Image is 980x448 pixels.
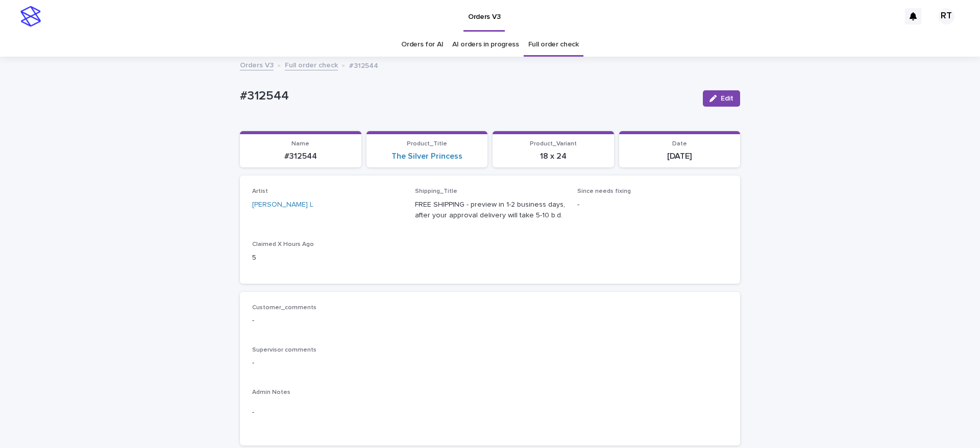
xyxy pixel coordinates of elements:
[528,33,579,57] a: Full order check
[252,188,268,194] span: Artist
[452,33,519,57] a: AI orders in progress
[415,200,566,221] p: FREE SHIPPING - preview in 1-2 business days, after your approval delivery will take 5-10 b.d.
[703,90,740,107] button: Edit
[252,407,728,418] p: -
[252,200,313,210] a: [PERSON_NAME] L
[625,152,734,161] p: [DATE]
[721,95,733,102] span: Edit
[391,152,462,161] a: The Silver Princess
[246,152,355,161] p: #312544
[401,33,443,57] a: Orders for AI
[672,141,687,147] span: Date
[252,241,314,247] span: Claimed X Hours Ago
[577,200,728,210] p: -
[252,305,316,311] span: Customer_comments
[415,188,457,194] span: Shipping_Title
[499,152,608,161] p: 18 x 24
[577,188,631,194] span: Since needs fixing
[349,59,378,70] p: #312544
[252,389,290,395] span: Admin Notes
[252,253,403,263] p: 5
[20,6,41,27] img: stacker-logo-s-only.png
[407,141,447,147] span: Product_Title
[530,141,577,147] span: Product_Variant
[240,59,274,70] a: Orders V3
[938,8,954,24] div: RT
[252,347,316,353] span: Supervisor comments
[252,358,728,368] p: -
[240,89,695,104] p: #312544
[291,141,309,147] span: Name
[252,315,728,326] p: -
[285,59,338,70] a: Full order check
